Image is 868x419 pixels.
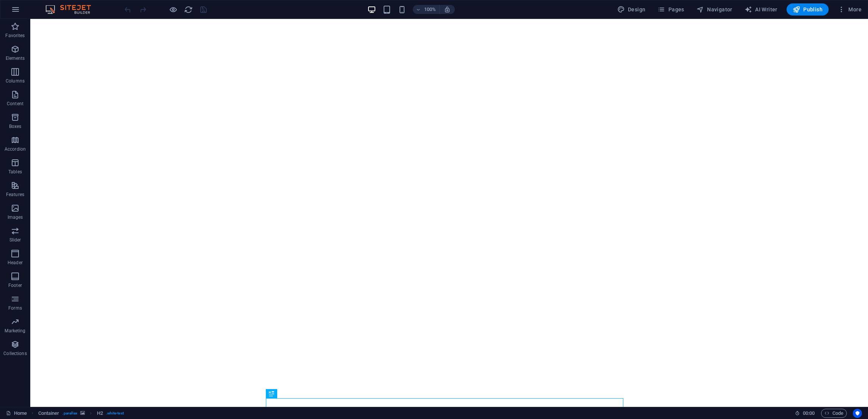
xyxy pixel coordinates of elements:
i: Reload page [184,5,193,14]
p: Content [7,101,23,107]
p: Tables [8,169,22,175]
p: Forms [8,305,22,311]
span: Click to select. Double-click to edit [38,409,59,418]
span: Code [824,409,843,418]
p: Features [6,192,24,198]
button: Click here to leave preview mode and continue editing [169,5,178,14]
span: 00 00 [803,409,815,418]
span: Navigator [696,6,732,13]
button: More [835,3,865,16]
button: reload [184,5,193,14]
span: AI Writer [745,6,777,13]
img: Editor Logo [44,5,100,14]
span: : [808,410,809,416]
button: AI Writer [742,3,781,16]
p: Favorites [5,33,25,39]
span: Design [617,6,646,13]
h6: 100% [424,5,436,14]
span: . white-text [106,409,124,418]
span: . parallax [62,409,77,418]
button: Navigator [693,3,735,16]
i: On resize automatically adjust zoom level to fit chosen device. [444,6,451,13]
button: Usercentrics [853,409,862,418]
p: Accordion [5,146,26,152]
span: Pages [657,6,684,13]
p: Boxes [9,123,22,129]
button: Code [821,409,847,418]
p: Elements [6,55,25,61]
i: This element contains a background [80,411,85,415]
button: Pages [654,3,687,16]
nav: breadcrumb [38,409,124,418]
p: Images [8,214,23,220]
p: Footer [8,282,22,288]
a: Click to cancel selection. Double-click to open Pages [6,409,27,418]
button: Design [614,3,649,16]
p: Marketing [5,328,25,334]
button: 100% [413,5,440,14]
p: Columns [6,78,25,84]
p: Collections [3,350,27,357]
div: Design (Ctrl+Alt+Y) [614,3,649,16]
button: Publish [787,3,829,16]
h6: Session time [795,409,815,418]
p: Header [8,260,23,266]
span: More [838,6,862,13]
span: Click to select. Double-click to edit [97,409,103,418]
p: Slider [9,237,21,243]
span: Publish [793,6,823,13]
